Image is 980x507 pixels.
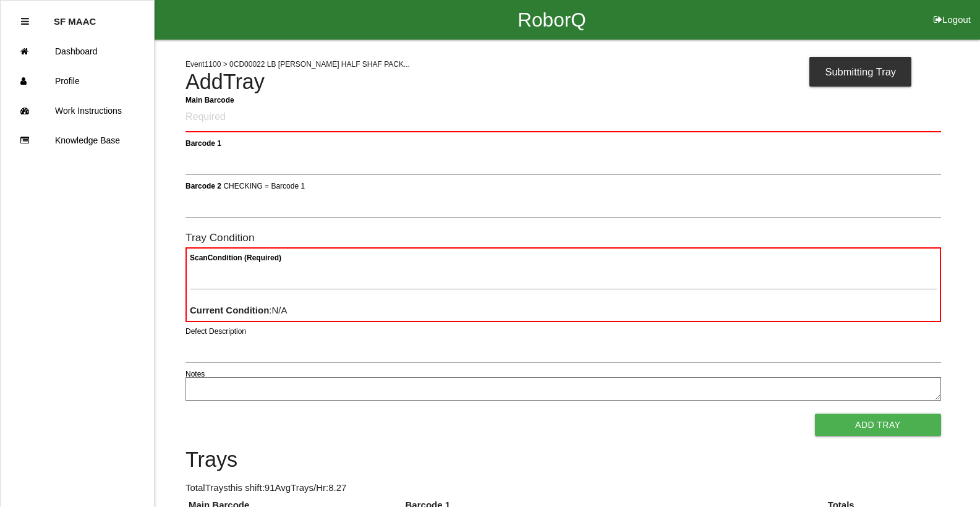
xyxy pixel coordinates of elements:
div: Submitting Tray [809,57,911,87]
a: Dashboard [1,36,154,66]
a: Profile [1,66,154,96]
h6: Tray Condition [185,232,941,244]
h4: Add Tray [185,70,941,94]
button: Add Tray [815,414,941,436]
label: Notes [185,369,205,380]
p: Total Trays this shift: 91 Avg Trays /Hr: 8.27 [185,481,941,495]
b: Main Barcode [185,95,234,104]
b: Barcode 2 [185,181,221,190]
b: Barcode 1 [185,138,221,147]
p: SF MAAC [54,7,96,27]
h4: Trays [185,448,941,472]
span: : N/A [190,305,288,315]
a: Work Instructions [1,96,154,126]
b: Current Condition [190,305,269,315]
input: Required [185,103,941,132]
b: Scan Condition (Required) [190,253,281,262]
span: CHECKING = Barcode 1 [223,181,305,190]
span: Event 1100 > 0CD00022 LB [PERSON_NAME] HALF SHAF PACK... [185,60,410,69]
div: Close [21,7,29,36]
a: Knowledge Base [1,126,154,155]
label: Defect Description [185,326,246,337]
